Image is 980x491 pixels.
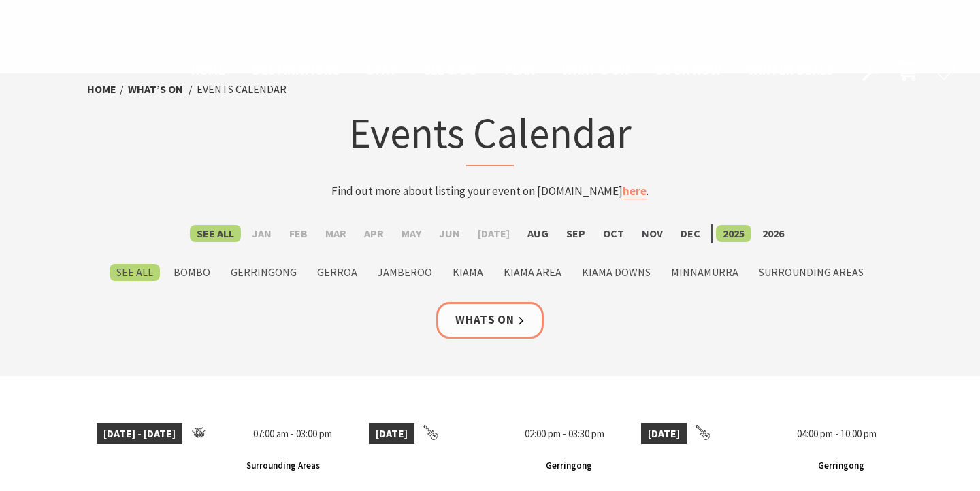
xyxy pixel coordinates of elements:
[367,62,397,78] span: Stay
[559,225,592,242] label: Sep
[371,264,439,281] label: Jamberoo
[369,423,414,445] span: [DATE]
[497,264,568,281] label: Kiama Area
[436,302,544,338] a: Whats On
[395,225,428,242] label: May
[446,264,490,281] label: Kiama
[664,264,745,281] label: Minnamurra
[575,264,657,281] label: Kiama Downs
[674,225,707,242] label: Dec
[518,423,611,445] span: 02:00 pm - 03:30 pm
[790,423,883,445] span: 04:00 pm - 10:00 pm
[191,62,226,78] span: Home
[748,62,833,78] span: Winter Deals
[716,225,751,242] label: 2025
[813,458,870,475] span: Gerringong
[540,458,598,475] span: Gerringong
[521,225,555,242] label: Aug
[282,225,314,242] label: Feb
[245,225,278,242] label: Jan
[752,264,870,281] label: Surrounding Areas
[224,264,304,281] label: Gerringong
[635,225,670,242] label: Nov
[424,62,478,78] span: See & Do
[471,225,517,242] label: [DATE]
[310,264,364,281] label: Gerroa
[252,62,340,78] span: Destinations
[505,62,536,78] span: Plan
[318,225,353,242] label: Mar
[596,225,631,242] label: Oct
[656,62,721,78] span: Book now
[246,423,339,445] span: 07:00 am - 03:00 pm
[97,423,182,445] span: [DATE] - [DATE]
[641,423,687,445] span: [DATE]
[223,182,757,201] p: Find out more about listing your event on [DOMAIN_NAME] .
[178,60,847,82] nav: Main Menu
[241,458,325,475] span: Surrounding Areas
[755,225,791,242] label: 2026
[167,264,217,281] label: Bombo
[110,264,160,281] label: See All
[623,184,647,199] a: here
[190,225,241,242] label: See All
[432,225,467,242] label: Jun
[562,62,629,78] span: What’s On
[357,225,391,242] label: Apr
